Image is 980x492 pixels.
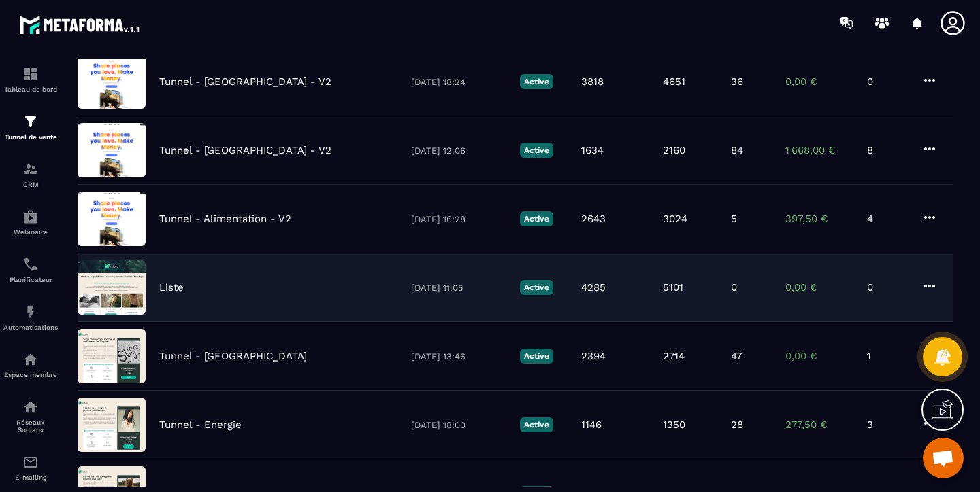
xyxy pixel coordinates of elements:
p: 0,00 € [785,350,853,362]
p: 1350 [663,419,685,431]
a: Ouvrir le chat [923,438,964,478]
p: Tunnel - [GEOGRAPHIC_DATA] - V2 [159,75,331,88]
img: email [22,454,39,470]
p: 0 [731,281,737,294]
p: 3024 [663,213,687,225]
img: image [78,260,146,315]
p: 0 [867,75,908,88]
p: E-mailing [3,474,58,481]
p: Planificateur [3,276,58,283]
p: 28 [731,419,743,431]
p: Active [520,417,553,432]
p: Active [520,349,553,364]
p: 84 [731,144,743,156]
p: 5101 [663,281,683,294]
a: formationformationTunnel de vente [3,103,58,151]
a: formationformationTableau de bord [3,56,58,103]
p: Active [520,280,553,295]
p: Espace membre [3,371,58,379]
a: automationsautomationsEspace membre [3,341,58,389]
p: Tunnel - Alimentation - V2 [159,213,291,225]
a: formationformationCRM [3,151,58,198]
a: automationsautomationsAutomatisations [3,294,58,341]
p: [DATE] 13:46 [411,351,506,362]
p: 36 [731,75,743,88]
img: automations [22,304,39,320]
p: 4285 [581,281,606,294]
img: automations [22,209,39,225]
p: 0,00 € [785,75,853,88]
p: Active [520,211,553,226]
p: 1 [867,350,908,362]
p: Réseaux Sociaux [3,419,58,434]
img: image [78,398,146,452]
img: image [78,54,146,109]
p: 8 [867,144,908,156]
p: 3 [867,419,908,431]
p: 3818 [581,75,604,88]
p: 1 668,00 € [785,144,853,156]
p: 1146 [581,419,602,431]
a: schedulerschedulerPlanificateur [3,246,58,294]
p: [DATE] 18:00 [411,420,506,430]
p: 397,50 € [785,213,853,225]
p: Webinaire [3,228,58,236]
img: image [78,329,146,383]
p: Tunnel de vente [3,133,58,141]
img: logo [19,12,142,37]
p: 2643 [581,213,606,225]
p: [DATE] 12:06 [411,145,506,156]
p: 4 [867,213,908,225]
p: 0,00 € [785,281,853,294]
p: Tableau de bord [3,86,58,93]
img: image [78,192,146,246]
p: [DATE] 18:24 [411,77,506,87]
p: 2394 [581,350,606,362]
p: 0 [867,281,908,294]
img: image [78,123,146,177]
img: formation [22,66,39,82]
p: 2714 [663,350,685,362]
a: social-networksocial-networkRéseaux Sociaux [3,389,58,444]
img: formation [22,161,39,177]
p: 277,50 € [785,419,853,431]
p: Active [520,143,553,158]
a: automationsautomationsWebinaire [3,198,58,246]
p: CRM [3,181,58,188]
p: Active [520,74,553,89]
p: Automatisations [3,323,58,331]
a: emailemailE-mailing [3,444,58,491]
p: [DATE] 11:05 [411,283,506,293]
p: 47 [731,350,742,362]
p: Liste [159,281,184,294]
p: 5 [731,213,737,225]
img: formation [22,113,39,130]
img: automations [22,351,39,368]
p: [DATE] 16:28 [411,214,506,224]
img: scheduler [22,256,39,273]
p: 4651 [663,75,685,88]
p: Tunnel - Energie [159,419,242,431]
img: social-network [22,399,39,415]
p: Tunnel - [GEOGRAPHIC_DATA] [159,350,307,362]
p: 2160 [663,144,685,156]
p: Tunnel - [GEOGRAPHIC_DATA] - V2 [159,144,331,156]
p: 1634 [581,144,604,156]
